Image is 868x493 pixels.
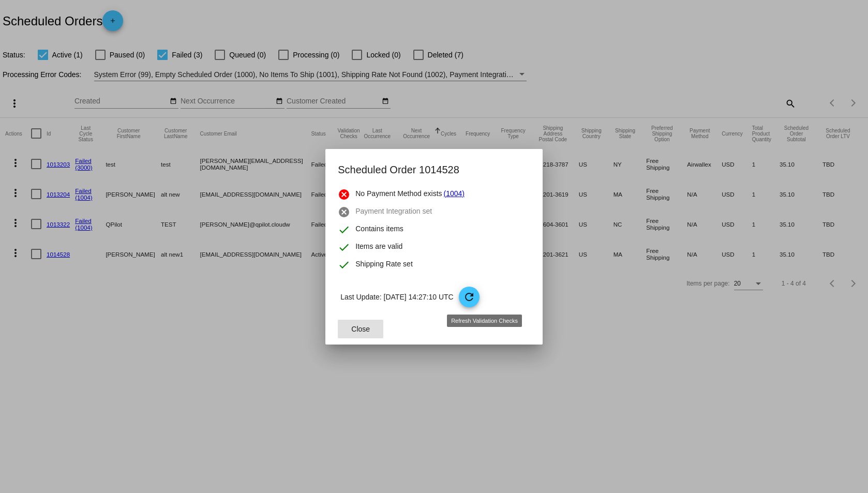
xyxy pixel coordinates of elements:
mat-icon: check [338,223,350,236]
h2: Scheduled Order 1014528 [338,161,530,178]
mat-icon: cancel [338,206,350,218]
a: (1004) [444,188,465,201]
button: Close dialog [338,320,383,338]
mat-icon: refresh [463,291,475,303]
span: Shipping Rate set [355,259,413,271]
span: Payment Integration set [355,206,432,218]
span: Items are valid [355,241,402,253]
mat-icon: check [338,241,350,253]
p: Last Update: [DATE] 14:27:10 UTC [340,287,530,307]
span: Contains items [355,223,403,236]
span: Close [351,325,370,333]
mat-icon: cancel [338,188,350,201]
span: No Payment Method exists [355,188,442,201]
mat-icon: check [338,259,350,271]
